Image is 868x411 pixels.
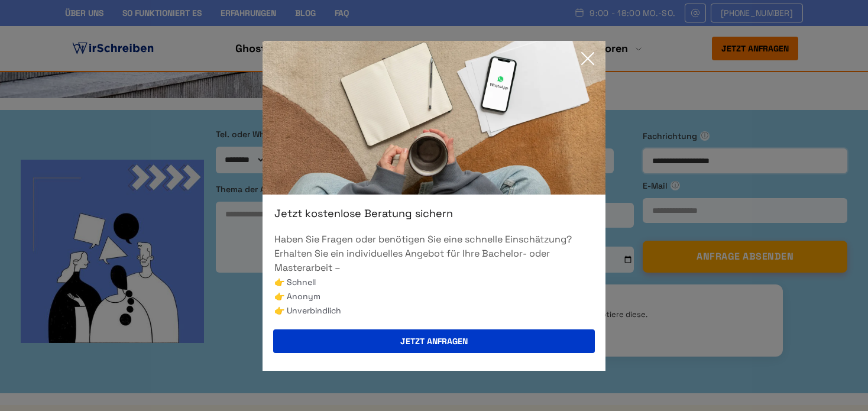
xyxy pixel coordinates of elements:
img: exit [263,41,605,195]
button: Jetzt anfragen [273,329,595,353]
li: 👉 Unverbindlich [274,303,594,318]
div: Jetzt kostenlose Beratung sichern [263,206,605,221]
li: 👉 Schnell [274,275,594,289]
li: 👉 Anonym [274,289,594,303]
p: Haben Sie Fragen oder benötigen Sie eine schnelle Einschätzung? Erhalten Sie ein individuelles An... [274,232,594,275]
